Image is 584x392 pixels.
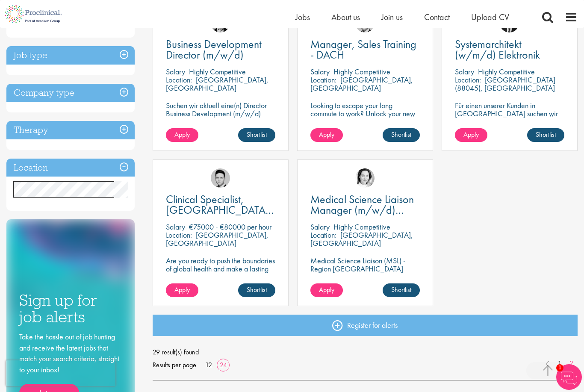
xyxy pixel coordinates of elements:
a: 2 [565,359,578,368]
span: Location: [166,75,192,85]
a: Manager, Sales Training - DACH [310,39,420,60]
span: Medical Science Liaison Manager (m/w/d) Nephrologie [310,192,414,228]
span: Business Development Director (m/w/d) [166,37,262,62]
span: Apply [174,285,190,294]
a: Shortlist [238,128,275,142]
img: Chatbot [556,364,582,390]
span: Location: [455,75,481,85]
span: 1 [556,364,563,371]
p: Looking to escape your long commute to work? Unlock your new fully flexible, remote working posit... [310,101,420,142]
span: Salary [166,67,185,77]
p: Suchen wir aktuell eine(n) Director Business Development (m/w/d) Standort: [GEOGRAPHIC_DATA] | Mo... [166,101,275,134]
span: Manager, Sales Training - DACH [310,37,416,62]
h3: Sign up for job alerts [19,292,122,325]
p: Highly Competitive [333,222,390,232]
p: €75000 - €80000 per hour [189,222,271,232]
span: 29 result(s) found [153,346,578,359]
h3: Company type [6,84,135,102]
a: Systemarchitekt (w/m/d) Elektronik [455,39,564,60]
span: Apply [174,130,190,139]
p: Highly Competitive [333,67,390,77]
h3: Therapy [6,121,135,139]
span: Salary [310,222,330,232]
a: Apply [310,128,343,142]
span: Apply [463,130,479,139]
span: Location: [166,230,192,240]
span: Salary [166,222,185,232]
a: Apply [310,283,343,297]
a: Apply [166,283,198,297]
h3: Location [6,159,135,177]
p: [GEOGRAPHIC_DATA], [GEOGRAPHIC_DATA] [166,75,268,93]
p: Highly Competitive [189,67,246,77]
a: 1 [553,359,566,368]
span: Salary [310,67,330,77]
a: Apply [166,128,198,142]
a: Shortlist [527,128,564,142]
a: Shortlist [238,283,275,297]
a: Contact [424,12,450,23]
a: Jobs [295,12,310,23]
a: Shortlist [383,128,420,142]
a: Upload CV [471,12,509,23]
span: Results per page [153,359,196,371]
a: Apply [455,128,487,142]
iframe: reCAPTCHA [6,360,115,386]
a: 12 [202,360,215,369]
p: [GEOGRAPHIC_DATA], [GEOGRAPHIC_DATA] [166,230,268,248]
p: [GEOGRAPHIC_DATA] (88045), [GEOGRAPHIC_DATA] [455,75,555,93]
p: Highly Competitive [478,67,535,77]
a: Join us [381,12,403,23]
img: Connor Lynes [211,168,230,188]
a: Register for alerts [153,315,578,336]
img: Greta Prestel [355,168,375,188]
a: Shortlist [383,283,420,297]
span: Apply [319,130,334,139]
span: Salary [455,67,474,77]
a: 24 [217,360,230,369]
p: [GEOGRAPHIC_DATA], [GEOGRAPHIC_DATA] [310,230,413,248]
p: [GEOGRAPHIC_DATA], [GEOGRAPHIC_DATA] [310,75,413,93]
a: Medical Science Liaison Manager (m/w/d) Nephrologie [310,194,420,215]
span: Location: [310,230,336,240]
p: Für einen unserer Kunden in [GEOGRAPHIC_DATA] suchen wir ab sofort einen Leitenden Systemarchitek... [455,101,564,142]
span: Clinical Specialist, [GEOGRAPHIC_DATA] - Cardiac [166,192,275,228]
a: Business Development Director (m/w/d) [166,39,275,60]
span: Systemarchitekt (w/m/d) Elektronik [455,37,540,62]
p: Are you ready to push the boundaries of global health and make a lasting impact? This role at a h... [166,256,275,297]
a: Clinical Specialist, [GEOGRAPHIC_DATA] - Cardiac [166,194,275,215]
p: Medical Science Liaison (MSL) - Region [GEOGRAPHIC_DATA] [310,256,420,273]
span: Apply [319,285,334,294]
span: Location: [310,75,336,85]
a: About us [331,12,360,23]
h3: Job type [6,46,135,65]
